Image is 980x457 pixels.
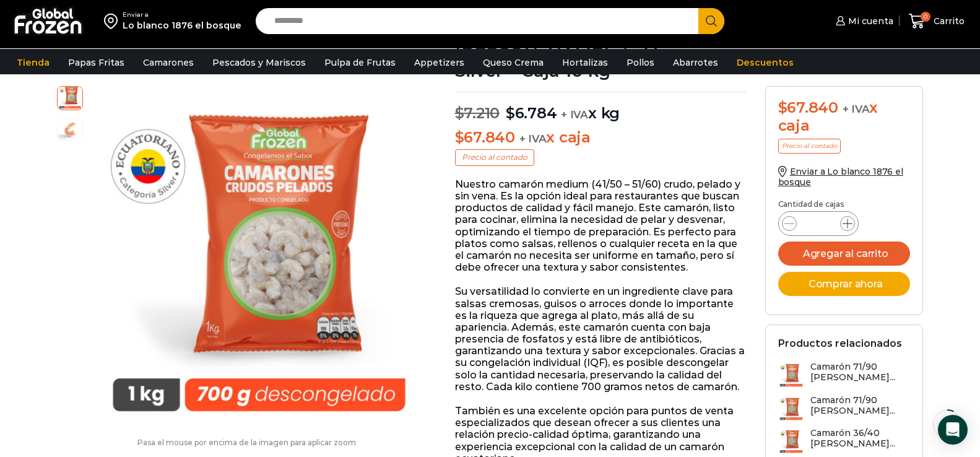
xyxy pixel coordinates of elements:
button: Agregar al carrito [778,242,911,266]
bdi: 67.840 [455,128,515,146]
span: 0 [921,12,930,22]
a: Camarón 71/90 [PERSON_NAME]... [778,395,911,422]
span: $ [778,98,787,116]
span: $ [455,104,464,122]
img: address-field-icon.svg [104,11,123,32]
bdi: 7.210 [455,104,500,122]
span: camaron-sin-cascara [58,117,82,142]
span: PM04004043 [58,85,82,110]
p: x caja [455,129,747,147]
h3: Camarón 71/90 [PERSON_NAME]... [810,395,911,416]
span: Mi cuenta [845,15,893,27]
p: Pasa el mouse por encima de la imagen para aplicar zoom [57,438,436,447]
a: Camarones [137,51,200,74]
a: Abarrotes [667,51,724,74]
div: Lo blanco 1876 el bosque [123,19,241,32]
a: Pulpa de Frutas [318,51,402,74]
p: Precio al contado [455,149,534,165]
p: x kg [455,92,747,123]
h3: Camarón 71/90 [PERSON_NAME]... [810,362,911,383]
h2: Productos relacionados [778,337,902,349]
span: + IVA [519,133,547,145]
a: Pescados y Mariscos [206,51,312,74]
bdi: 6.784 [506,104,557,122]
div: Open Intercom Messenger [938,415,968,445]
h3: Camarón 36/40 [PERSON_NAME]... [810,428,911,449]
a: Camarón 71/90 [PERSON_NAME]... [778,362,911,388]
a: Descuentos [731,51,800,74]
div: x caja [778,99,911,135]
a: 0 Carrito [906,7,968,36]
a: Papas Fritas [62,51,131,74]
button: Comprar ahora [778,272,911,296]
input: Product quantity [807,215,830,232]
button: Search button [698,8,724,34]
p: Cantidad de cajas [778,200,911,209]
bdi: 67.840 [778,98,838,116]
p: Nuestro camarón medium (41/50 – 51/60) crudo, pelado y sin vena. Es la opción ideal para restaura... [455,178,747,274]
a: Camarón 36/40 [PERSON_NAME]... [778,428,911,455]
p: Precio al contado [778,139,841,154]
a: Tienda [11,51,56,74]
span: + IVA [561,108,588,121]
a: Enviar a Lo blanco 1876 el bosque [778,166,903,188]
a: Pollos [620,51,661,74]
p: Su versatilidad lo convierte en un ingrediente clave para salsas cremosas, guisos o arroces donde... [455,285,747,393]
span: Carrito [930,15,965,27]
a: Queso Crema [477,51,550,74]
a: Mi cuenta [833,9,893,33]
span: $ [455,128,464,146]
h1: Camarón Medium [PERSON_NAME] sin Vena – Silver – Caja 10 kg [455,27,747,79]
div: Enviar a [123,11,241,19]
a: Hortalizas [556,51,614,74]
span: $ [506,104,515,122]
span: + IVA [843,103,870,115]
a: Appetizers [408,51,470,74]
